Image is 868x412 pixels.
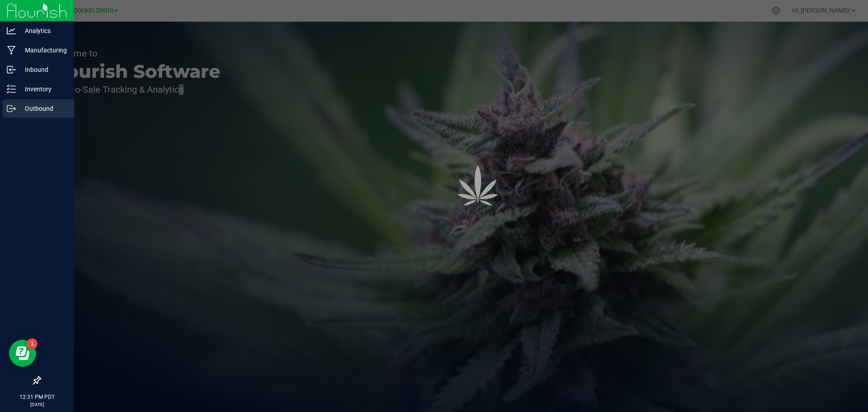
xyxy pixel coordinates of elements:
[7,46,16,55] inline-svg: Manufacturing
[16,103,70,114] p: Outbound
[16,45,70,56] p: Manufacturing
[16,25,70,36] p: Analytics
[16,64,70,75] p: Inbound
[7,85,16,94] inline-svg: Inventory
[9,340,36,367] iframe: Resource center
[7,65,16,74] inline-svg: Inbound
[27,338,38,349] iframe: Resource center unread badge
[4,401,70,408] p: [DATE]
[4,393,70,401] p: 12:31 PM PDT
[7,26,16,35] inline-svg: Analytics
[16,84,70,95] p: Inventory
[7,104,16,113] inline-svg: Outbound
